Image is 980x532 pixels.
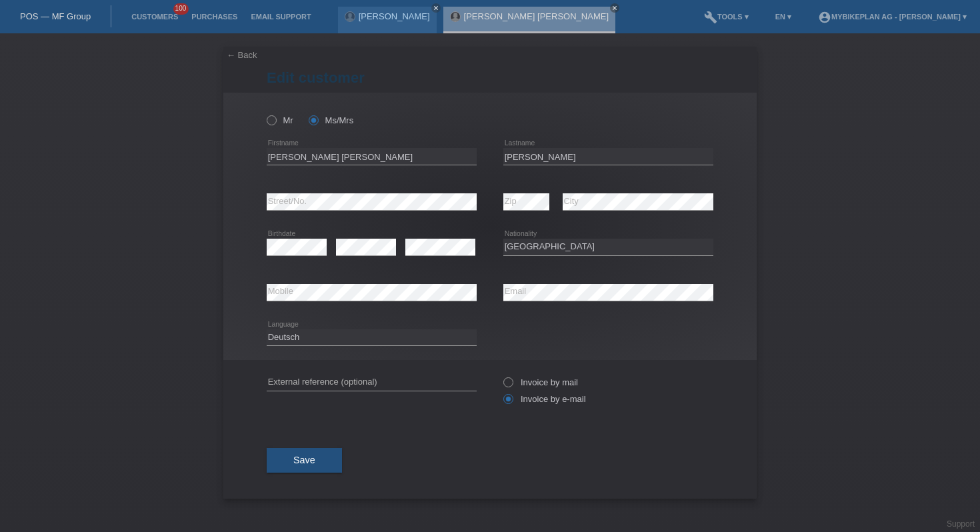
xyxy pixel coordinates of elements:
span: Save [293,455,315,465]
input: Mr [267,115,275,124]
i: build [704,11,717,24]
i: close [611,5,618,11]
h1: Edit customer [267,69,713,86]
a: account_circleMybikeplan AG - [PERSON_NAME] ▾ [811,13,973,21]
label: Ms/Mrs [309,115,353,125]
a: Support [947,519,975,529]
a: close [610,3,619,13]
span: 100 [173,3,189,15]
label: Invoice by mail [503,377,578,387]
a: buildTools ▾ [697,13,755,21]
i: account_circle [818,11,831,24]
a: Customers [125,13,185,21]
i: close [433,5,439,11]
label: Invoice by e-mail [503,394,586,404]
a: EN ▾ [769,13,798,21]
a: [PERSON_NAME] [PERSON_NAME] [464,11,609,21]
input: Ms/Mrs [309,115,317,124]
label: Mr [267,115,293,125]
a: ← Back [227,50,257,60]
input: Invoice by e-mail [503,394,512,411]
input: Invoice by mail [503,377,512,394]
a: close [431,3,441,13]
a: [PERSON_NAME] [359,11,430,21]
a: Purchases [185,13,244,21]
a: POS — MF Group [20,11,91,21]
button: Save [267,448,342,473]
a: Email Support [244,13,317,21]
